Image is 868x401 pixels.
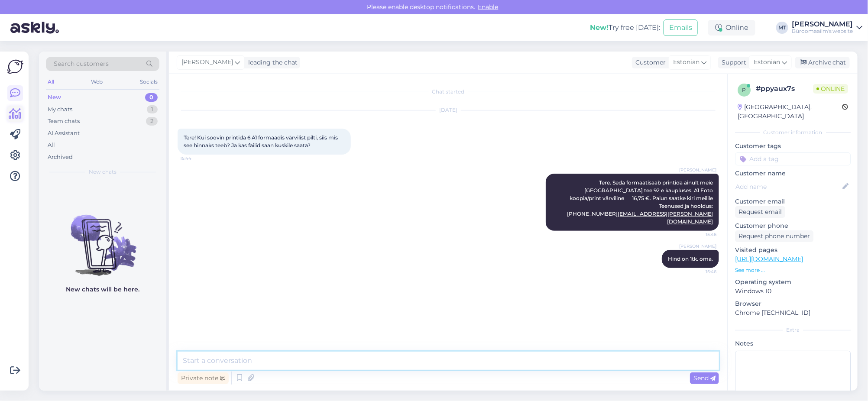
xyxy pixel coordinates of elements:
[738,103,842,121] div: [GEOGRAPHIC_DATA], [GEOGRAPHIC_DATA]
[590,23,660,33] div: Try free [DATE]:
[54,59,109,68] span: Search customers
[735,230,813,242] div: Request phone number
[735,339,851,348] p: Notes
[684,268,716,275] span: 15:46
[735,246,851,255] p: Visited pages
[735,197,851,206] p: Customer email
[48,105,72,114] div: My chats
[245,58,298,67] div: leading the chat
[754,58,780,67] span: Estonian
[48,93,61,102] div: New
[668,255,713,262] span: Hind on 1tk. oma.
[90,76,105,87] div: Web
[792,21,853,28] div: [PERSON_NAME]
[66,285,139,294] p: New chats will be here.
[48,117,80,126] div: Team chats
[178,372,229,384] div: Private note
[795,57,850,68] div: Archive chat
[476,3,501,11] span: Enable
[735,221,851,230] p: Customer phone
[735,278,851,287] p: Operating system
[735,129,851,136] div: Customer information
[735,182,841,191] input: Add name
[735,142,851,151] p: Customer tags
[178,88,719,96] div: Chat started
[708,20,755,36] div: Online
[742,87,746,93] span: p
[735,255,803,263] a: [URL][DOMAIN_NAME]
[673,58,700,67] span: Estonian
[618,210,713,225] a: [EMAIL_ADDRESS][PERSON_NAME][DOMAIN_NAME]
[684,231,716,238] span: 15:46
[7,58,23,75] img: Askly Logo
[735,326,851,334] div: Extra
[718,58,746,67] div: Support
[181,58,233,67] span: [PERSON_NAME]
[147,105,158,114] div: 1
[735,152,851,165] input: Add a tag
[48,153,73,162] div: Archived
[792,21,863,35] a: [PERSON_NAME]Büroomaailm's website
[776,22,788,34] div: MT
[664,19,698,36] button: Emails
[735,308,851,317] p: Chrome [TECHNICAL_ID]
[39,199,166,277] img: No chats
[138,76,159,87] div: Socials
[180,155,213,162] span: 15:44
[184,134,339,149] span: Tere! Kui soovin printida 6 A1 formaadis värvilist pilti, siis mis see hinnaks teeb? Ja kas faili...
[813,84,848,94] span: Online
[46,76,56,87] div: All
[735,266,851,274] p: See more ...
[145,93,158,102] div: 0
[178,106,719,114] div: [DATE]
[146,117,158,126] div: 2
[792,28,853,35] div: Büroomaailm's website
[48,141,55,149] div: All
[735,299,851,308] p: Browser
[679,243,716,249] span: [PERSON_NAME]
[590,23,609,32] b: New!
[567,179,714,225] span: Tere. Seda formaatisaab printida ainult meie [GEOGRAPHIC_DATA] tee 92 e kaupluses. A1 Foto koopia...
[679,167,716,173] span: [PERSON_NAME]
[693,374,716,382] span: Send
[735,169,851,178] p: Customer name
[89,168,117,176] span: New chats
[735,287,851,296] p: Windows 10
[756,84,813,94] div: # ppyaux7s
[632,58,666,67] div: Customer
[735,206,785,218] div: Request email
[48,129,80,138] div: AI Assistant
